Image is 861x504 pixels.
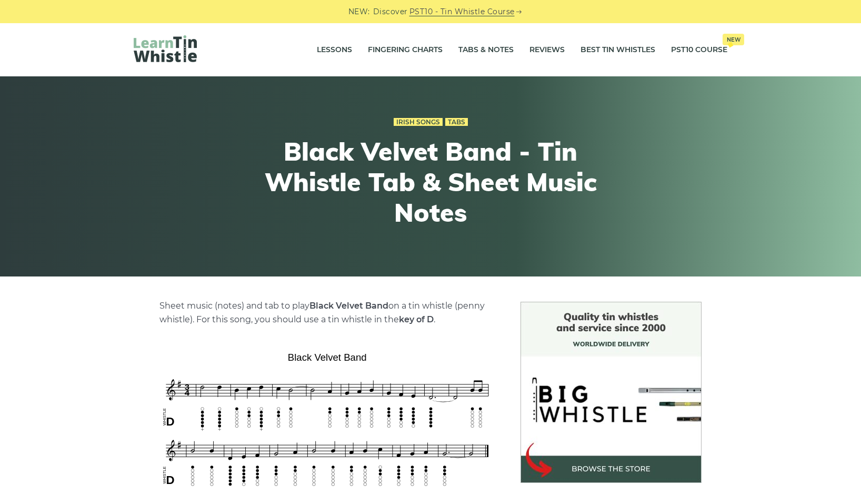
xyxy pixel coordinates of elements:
[520,302,702,483] img: BigWhistle Tin Whistle Store
[134,35,197,62] img: LearnTinWhistle.com
[529,37,565,63] a: Reviews
[394,118,443,126] a: Irish Songs
[159,348,495,492] img: Black Velvet Band Tin Whistle Tab & Sheet Music
[580,37,655,63] a: Best Tin Whistles
[309,301,388,311] strong: Black Velvet Band
[671,37,727,63] a: PST10 CourseNew
[159,299,495,327] p: Sheet music (notes) and tab to play on a tin whistle (penny whistle). For this song, you should u...
[723,34,744,45] span: New
[399,314,434,324] strong: key of D
[368,37,443,63] a: Fingering Charts
[458,37,514,63] a: Tabs & Notes
[317,37,352,63] a: Lessons
[237,136,624,228] h1: Black Velvet Band - Tin Whistle Tab & Sheet Music Notes
[445,118,468,126] a: Tabs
